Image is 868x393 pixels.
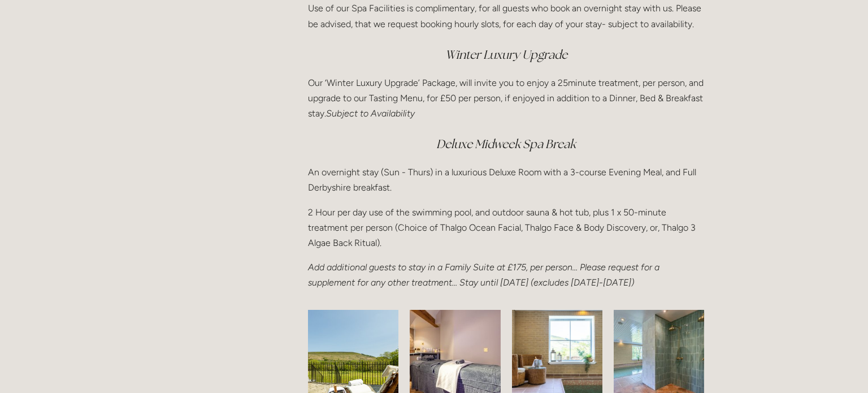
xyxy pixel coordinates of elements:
p: Use of our Spa Facilities is complimentary, for all guests who book an overnight stay with us. Pl... [308,1,704,31]
em: Add additional guests to stay in a Family Suite at £175, per person… Please request for a supplem... [308,262,662,288]
p: Our ‘Winter Luxury Upgrade’ Package, will invite you to enjoy a 25minute treatment, per person, a... [308,75,704,122]
em: Winter Luxury Upgrade [445,47,567,62]
em: Subject to Availability [326,108,415,119]
p: An overnight stay (Sun - Thurs) in a luxurious Deluxe Room with a 3-course Evening Meal, and Full... [308,165,704,195]
em: Deluxe Midweek Spa Break [436,136,576,152]
p: 2 Hour per day use of the swimming pool, and outdoor sauna & hot tub, plus 1 x 50-minute treatmen... [308,205,704,251]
